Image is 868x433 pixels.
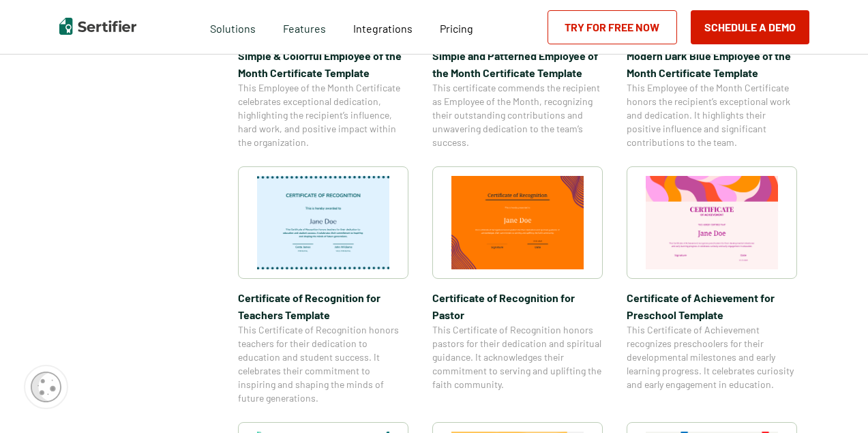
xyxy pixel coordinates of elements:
span: Solutions [210,18,256,35]
span: Simple and Patterned Employee of the Month Certificate Template [432,47,603,81]
img: Certificate of Recognition for Pastor [451,176,584,269]
a: Integrations [353,18,413,35]
img: Cookie Popup Icon [31,372,61,402]
a: Try for Free Now [548,10,677,44]
img: Certificate of Achievement for Preschool Template [646,176,778,269]
span: Certificate of Recognition for Teachers Template [238,289,408,323]
span: Pricing [440,22,473,35]
span: Integrations [353,22,413,35]
span: Certificate of Recognition for Pastor [432,289,603,323]
span: This certificate commends the recipient as Employee of the Month, recognizing their outstanding c... [432,81,603,149]
span: This Certificate of Recognition honors pastors for their dedication and spiritual guidance. It ac... [432,323,603,391]
img: Certificate of Recognition for Teachers Template [257,176,389,269]
button: Schedule a Demo [691,10,809,44]
a: Certificate of Recognition for Teachers TemplateCertificate of Recognition for Teachers TemplateT... [238,166,408,405]
iframe: Chat Widget [800,368,868,433]
span: This Employee of the Month Certificate honors the recipient’s exceptional work and dedication. It... [627,81,797,149]
span: Modern Dark Blue Employee of the Month Certificate Template [627,47,797,81]
span: Certificate of Achievement for Preschool Template [627,289,797,323]
img: Sertifier | Digital Credentialing Platform [59,18,136,35]
span: Simple & Colorful Employee of the Month Certificate Template [238,47,408,81]
span: This Certificate of Recognition honors teachers for their dedication to education and student suc... [238,323,408,405]
span: This Employee of the Month Certificate celebrates exceptional dedication, highlighting the recipi... [238,81,408,149]
span: Features [283,18,326,35]
a: Pricing [440,18,473,35]
a: Certificate of Recognition for PastorCertificate of Recognition for PastorThis Certificate of Rec... [432,166,603,405]
a: Certificate of Achievement for Preschool TemplateCertificate of Achievement for Preschool Templat... [627,166,797,405]
span: This Certificate of Achievement recognizes preschoolers for their developmental milestones and ea... [627,323,797,391]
